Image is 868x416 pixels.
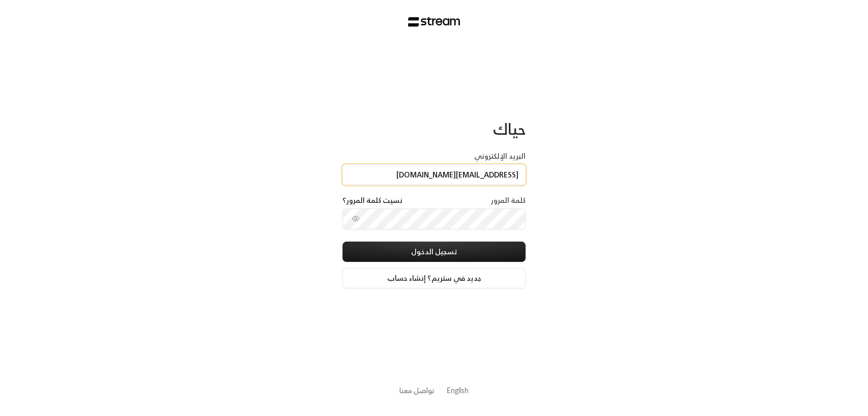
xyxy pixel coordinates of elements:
[399,385,435,396] button: تواصل معنا
[408,17,460,27] img: Stream Logo
[348,211,364,227] button: toggle password visibility
[342,242,526,262] button: تسجيل الدخول
[342,268,526,288] a: جديد في ستريم؟ إنشاء حساب
[447,381,469,400] a: English
[399,384,435,397] a: تواصل معنا
[474,151,526,161] label: البريد الإلكتروني
[493,115,526,142] span: حياك
[491,195,526,205] label: كلمة المرور
[342,195,402,205] a: نسيت كلمة المرور؟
